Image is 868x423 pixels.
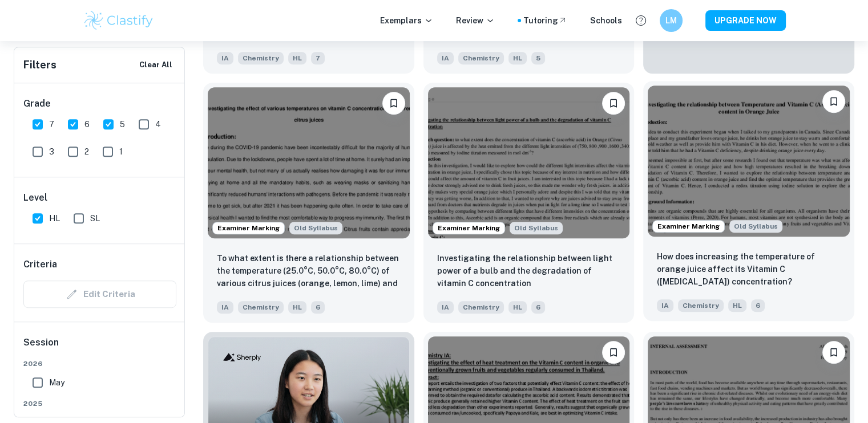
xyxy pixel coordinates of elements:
span: Chemistry [458,301,504,314]
button: LM [660,9,683,32]
button: Bookmark [822,90,845,113]
span: 5 [120,118,125,131]
span: Examiner Marking [213,223,284,233]
span: HL [49,212,60,225]
div: Starting from the May 2025 session, the Chemistry IA requirements have changed. It's OK to refer ... [510,222,563,234]
span: Old Syllabus [510,222,563,234]
p: How does increasing the temperature of orange juice affect its Vitamin C (ascorbic acid) concentr... [657,250,841,288]
span: IA [657,299,673,312]
a: Tutoring [523,14,567,27]
span: 4 [155,118,161,131]
button: Clear All [136,56,175,74]
span: HL [288,52,306,64]
img: Chemistry IA example thumbnail: Investigating the relationship between l [428,87,630,238]
span: Old Syllabus [289,222,342,234]
span: 6 [84,118,90,131]
img: Chemistry IA example thumbnail: How does increasing the temperature of o [648,86,850,237]
a: Schools [590,14,622,27]
button: Help and Feedback [631,11,651,30]
span: 2 [84,145,89,158]
span: 7 [49,118,54,131]
h6: Filters [23,57,56,73]
h6: Criteria [23,258,57,271]
span: Examiner Marking [653,221,724,231]
button: Bookmark [822,341,845,364]
span: Old Syllabus [729,220,782,233]
span: 7 [311,52,325,64]
div: Criteria filters are unavailable when searching by topic [23,280,176,308]
button: Bookmark [602,341,625,364]
span: Chemistry [238,52,284,64]
span: HL [288,301,306,314]
img: Clastify logo [83,9,155,32]
p: Exemplars [380,14,433,27]
span: IA [437,301,454,314]
span: 1 [119,145,123,158]
span: SL [90,212,100,225]
a: Examiner MarkingStarting from the May 2025 session, the Chemistry IA requirements have changed. I... [643,83,854,323]
span: HL [728,299,746,312]
span: Chemistry [238,301,284,314]
p: To what extent is there a relationship between the temperature (25.0°C, 50.0°C, 80.0°C) of variou... [217,252,401,291]
span: 6 [531,301,545,314]
div: Starting from the May 2025 session, the Chemistry IA requirements have changed. It's OK to refer ... [729,220,782,233]
div: Starting from the May 2025 session, the Chemistry IA requirements have changed. It's OK to refer ... [289,222,342,234]
span: 6 [311,301,325,314]
span: IA [437,52,454,64]
span: Examiner Marking [433,223,504,233]
span: May [49,376,64,389]
span: IA [217,52,233,64]
a: Examiner MarkingStarting from the May 2025 session, the Chemistry IA requirements have changed. I... [203,83,414,323]
p: Investigating the relationship between light power of a bulb and the degradation of vitamin C con... [437,252,621,290]
h6: Grade [23,97,176,111]
span: 2026 [23,359,176,369]
button: Bookmark [602,92,625,115]
span: HL [508,52,527,64]
p: Review [456,14,495,27]
span: Chemistry [458,52,504,64]
span: Chemistry [678,299,724,312]
span: IA [217,301,233,314]
span: 5 [531,52,545,64]
a: Examiner MarkingStarting from the May 2025 session, the Chemistry IA requirements have changed. I... [423,83,635,323]
span: 6 [751,299,765,312]
h6: Session [23,336,176,359]
span: 2025 [23,398,176,409]
button: Bookmark [382,92,405,115]
img: Chemistry IA example thumbnail: To what extent is there a relationship b [208,87,410,238]
span: 3 [49,145,54,158]
button: UPGRADE NOW [705,10,786,31]
h6: LM [664,14,677,27]
h6: Level [23,191,176,205]
span: HL [508,301,527,314]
